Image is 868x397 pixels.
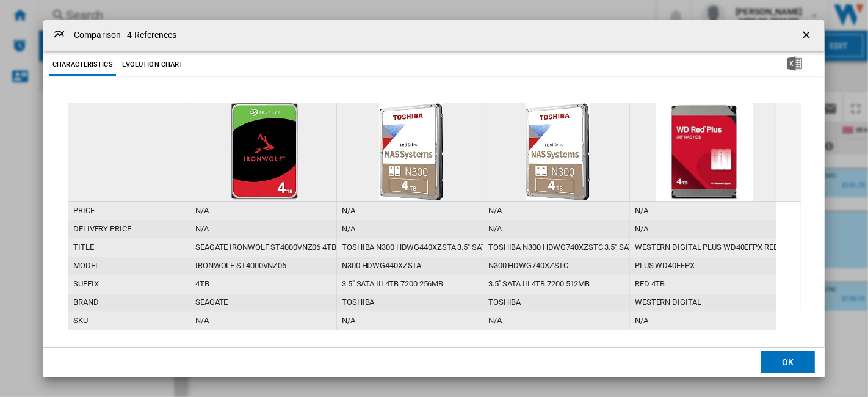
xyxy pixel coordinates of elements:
button: Download in Excel [768,54,822,76]
button: Evolution chart [119,54,187,76]
div: N/A [190,202,336,220]
div: suffix [68,275,190,294]
div: 4TB [190,275,336,294]
div: WESTERN DIGITAL PLUS WD40EFPX RED 4TB [630,239,776,257]
div: PLUS WD40EFPX [630,257,776,275]
div: N/A [190,312,336,330]
div: model [68,257,190,275]
div: N/A [630,312,776,330]
div: N/A [337,220,483,239]
img: 71fa7oItMEL.__AC_SX300_SY300_QL70_ML2_.jpg [526,103,590,201]
div: N300 HDWG440XZSTA [337,257,483,275]
div: N/A [483,202,629,220]
img: 41YJdl8uKVL._SX342_SY445_.jpg [656,103,753,201]
div: TOSHIBA [337,294,483,312]
button: OK [761,351,815,373]
div: brand [68,294,190,312]
div: N/A [337,202,483,220]
div: TOSHIBA [483,294,629,312]
div: title [68,239,190,257]
div: SEAGATE IRONWOLF ST4000VNZ06 4TB [190,239,336,257]
div: N/A [630,202,776,220]
div: N/A [190,220,336,239]
div: price [68,202,190,220]
div: TOSHIBA N300 HDWG440XZSTA 3.5" SATA III 4TB 7200 256MB [337,239,483,257]
div: N/A [483,220,629,239]
img: excel-24x24.png [787,56,802,71]
md-dialog: Product popup [43,20,825,377]
div: N/A [337,312,483,330]
div: N300 HDWG740XZSTC [483,257,629,275]
div: SEAGATE [190,294,336,312]
div: N/A [483,312,629,330]
div: sku [68,312,190,330]
div: delivery price [68,220,190,239]
h4: Comparison - 4 References [68,29,177,42]
div: WESTERN DIGITAL [630,294,776,312]
ng-md-icon: getI18NText('BUTTONS.CLOSE_DIALOG') [800,29,815,43]
div: 3.5" SATA III 4TB 7200 512MB [483,275,629,294]
button: getI18NText('BUTTONS.CLOSE_DIALOG') [795,23,820,48]
div: IRONWOLF ST4000VNZ06 [190,257,336,275]
div: N/A [630,220,776,239]
div: 3.5" SATA III 4TB 7200 256MB [337,275,483,294]
img: 71y0UqWIiSL.__AC_SX300_SY300_QL70_ML2_.jpg [231,103,298,201]
div: RED 4TB [630,275,776,294]
img: 71fa7oItMEL.__AC_SX300_SY300_QL70_FMwebp_.jpg [379,103,443,201]
div: TOSHIBA N300 HDWG740XZSTC 3.5" SATA III 4TB 7200 512MB [483,239,629,257]
button: Characteristics [49,54,116,76]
